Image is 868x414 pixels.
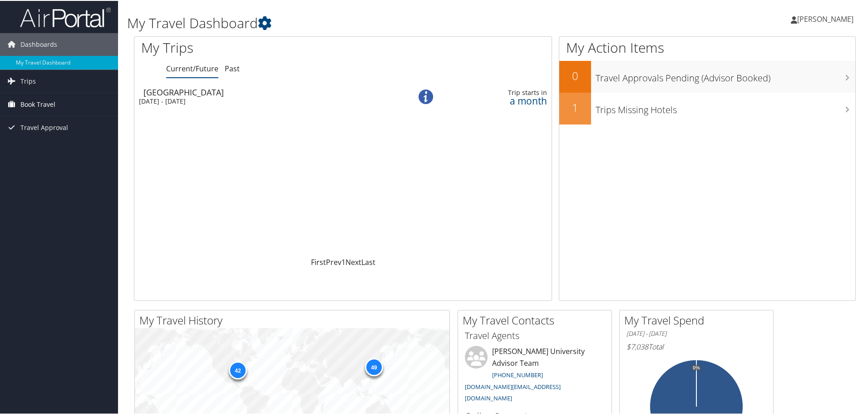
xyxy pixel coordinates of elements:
a: Prev [326,256,341,266]
h2: My Travel History [139,312,449,327]
img: alert-flat-solid-info.png [419,89,433,103]
a: Next [345,256,361,266]
div: a month [459,96,547,104]
a: [PHONE_NUMBER] [492,370,543,378]
tspan: 0% [693,364,700,370]
h1: My Travel Dashboard [127,13,617,32]
div: [DATE] - [DATE] [139,96,388,105]
h2: 0 [559,67,591,83]
h2: 1 [559,99,591,115]
a: 1 [341,256,345,266]
span: $7,038 [626,341,648,351]
div: Trip starts in [459,88,547,96]
a: 0Travel Approvals Pending (Advisor Booked) [559,60,855,92]
span: Book Travel [20,92,55,115]
span: Dashboards [20,32,57,55]
h6: [DATE] - [DATE] [626,329,766,337]
span: Trips [20,69,36,92]
span: Travel Approval [20,115,68,138]
div: 42 [228,360,247,379]
a: [DOMAIN_NAME][EMAIL_ADDRESS][DOMAIN_NAME] [465,382,561,402]
a: [PERSON_NAME] [791,5,863,32]
span: [PERSON_NAME] [797,13,853,23]
h3: Travel Approvals Pending (Advisor Booked) [596,66,855,84]
h3: Travel Agents [465,329,605,341]
a: 1Trips Missing Hotels [559,92,855,124]
h1: My Action Items [559,37,855,56]
img: airportal-logo.png [20,6,111,27]
h1: My Trips [141,37,371,56]
a: First [311,256,326,266]
a: Past [225,63,240,73]
a: Current/Future [166,63,218,73]
h6: Total [626,341,766,351]
li: [PERSON_NAME] University Advisor Team [460,345,609,405]
div: 49 [365,357,383,375]
h2: My Travel Spend [624,312,773,327]
a: Last [361,256,375,266]
h2: My Travel Contacts [463,312,612,327]
h3: Trips Missing Hotels [596,98,855,115]
div: [GEOGRAPHIC_DATA] [143,87,392,95]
